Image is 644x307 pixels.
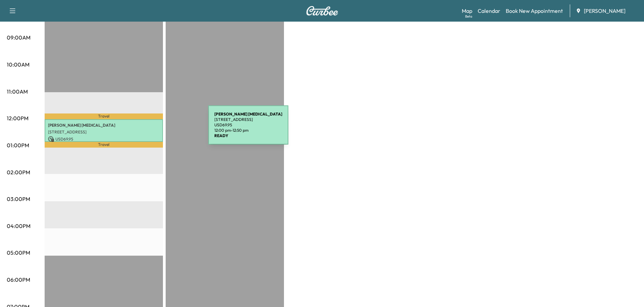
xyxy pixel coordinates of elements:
[584,7,625,15] span: [PERSON_NAME]
[465,14,472,19] div: Beta
[7,114,28,122] p: 12:00PM
[7,141,29,149] p: 01:00PM
[462,7,472,15] a: MapBeta
[7,195,30,203] p: 03:00PM
[7,33,30,42] p: 09:00AM
[306,6,338,16] img: Curbee Logo
[48,123,160,128] p: [PERSON_NAME] [MEDICAL_DATA]
[7,168,30,176] p: 02:00PM
[7,87,28,96] p: 11:00AM
[45,142,163,147] p: Travel
[478,7,500,15] a: Calendar
[48,136,160,142] p: USD 69.95
[7,276,30,284] p: 06:00PM
[45,113,163,119] p: Travel
[7,249,30,257] p: 05:00PM
[506,7,563,15] a: Book New Appointment
[48,129,160,135] p: [STREET_ADDRESS]
[7,222,30,230] p: 04:00PM
[7,60,29,69] p: 10:00AM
